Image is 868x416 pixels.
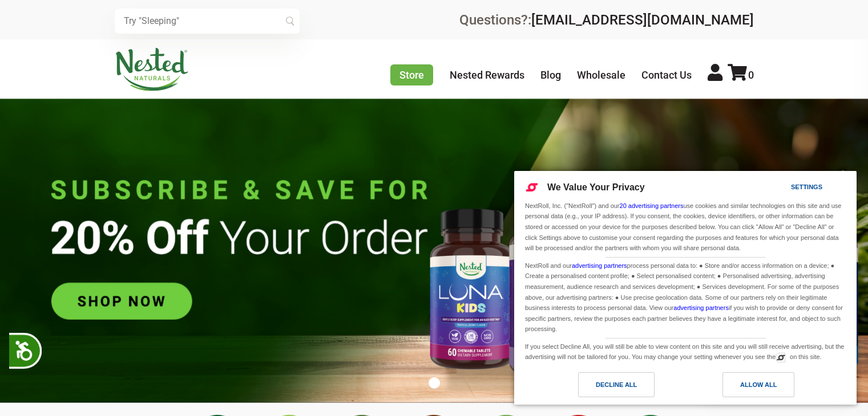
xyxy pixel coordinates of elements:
[450,69,524,81] a: Nested Rewards
[740,378,777,391] div: Allow All
[748,69,754,81] span: 0
[673,304,729,311] a: advertising partners
[390,64,433,85] a: Store
[540,69,561,81] a: Blog
[685,372,850,403] a: Allow All
[641,69,692,81] a: Contact Us
[115,9,300,34] input: Try "Sleeping"
[596,378,637,391] div: Decline All
[523,258,848,336] div: NextRoll and our process personal data to: ● Store and/or access information on a device; ● Creat...
[577,69,625,81] a: Wholesale
[620,202,684,209] a: 20 advertising partners
[521,372,685,403] a: Decline All
[572,262,627,269] a: advertising partners
[771,178,798,199] a: Settings
[459,13,754,27] div: Questions?:
[429,377,440,389] button: 1 of 1
[547,182,645,192] span: We Value Your Privacy
[523,338,848,364] div: If you select Decline All, you will still be able to view content on this site and you will still...
[728,69,754,81] a: 0
[523,199,848,255] div: NextRoll, Inc. ("NextRoll") and our use cookies and similar technologies on this site and use per...
[531,12,754,28] a: [EMAIL_ADDRESS][DOMAIN_NAME]
[115,48,189,91] img: Nested Naturals
[791,181,822,193] div: Settings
